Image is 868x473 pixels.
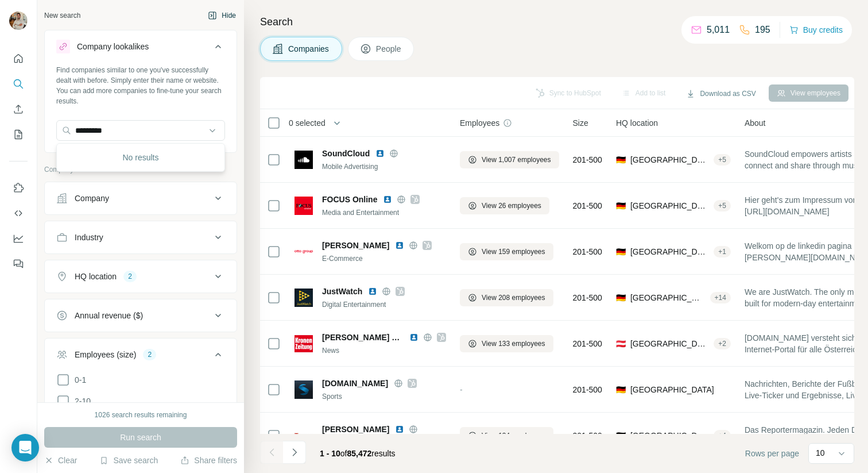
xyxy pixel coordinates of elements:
[77,41,149,52] div: Company lookalikes
[322,424,389,435] span: [PERSON_NAME]
[707,23,730,37] p: 5,011
[573,384,602,395] span: 201-500
[9,74,28,94] button: Search
[482,430,545,441] span: View 134 employees
[630,154,709,166] span: [GEOGRAPHIC_DATA], [GEOGRAPHIC_DATA]|[GEOGRAPHIC_DATA]
[460,151,559,168] button: View 1,007 employees
[75,232,103,243] div: Industry
[75,271,117,282] div: HQ location
[376,43,402,55] span: People
[294,197,313,215] img: Logo of FOCUS Online
[573,430,602,441] span: 201-500
[616,154,626,166] span: 🇩🇪
[630,384,714,395] span: [GEOGRAPHIC_DATA]
[714,247,731,257] div: + 1
[460,117,499,129] span: Employees
[143,349,156,360] div: 2
[294,380,313,399] img: Logo of sportschau.de
[294,250,313,253] img: Logo of Otto
[409,333,418,342] img: LinkedIn logo
[45,184,237,212] button: Company
[460,197,549,214] button: View 26 employees
[9,124,28,145] button: My lists
[340,449,347,458] span: of
[322,207,446,218] div: Media and Entertainment
[75,193,109,204] div: Company
[616,246,626,257] span: 🇩🇪
[9,11,28,30] img: Avatar
[9,48,28,69] button: Quick start
[383,195,392,204] img: LinkedIn logo
[714,201,731,211] div: + 5
[573,292,602,303] span: 201-500
[59,146,222,169] div: No results
[482,247,545,257] span: View 159 employees
[789,22,843,38] button: Buy credits
[460,335,553,352] button: View 133 employees
[710,293,731,303] div: + 14
[44,10,80,21] div: New search
[9,203,28,224] button: Use Surfe API
[616,384,626,395] span: 🇩🇪
[630,430,709,441] span: [GEOGRAPHIC_DATA], [GEOGRAPHIC_DATA]
[294,151,313,169] img: Logo of SoundCloud
[322,286,362,297] span: JustWatch
[75,310,143,321] div: Annual revenue ($)
[322,378,388,389] span: [DOMAIN_NAME]
[616,117,658,129] span: HQ location
[395,425,404,434] img: LinkedIn logo
[45,33,237,65] button: Company lookalikes
[460,385,463,394] span: -
[11,434,39,462] div: Open Intercom Messenger
[375,149,385,158] img: LinkedIn logo
[573,117,588,129] span: Size
[95,410,187,420] div: 1026 search results remaining
[123,271,137,282] div: 2
[180,455,237,466] button: Share filters
[289,117,325,129] span: 0 selected
[816,447,825,459] p: 10
[482,201,541,211] span: View 26 employees
[322,299,446,310] div: Digital Entertainment
[320,449,396,458] span: results
[714,339,731,349] div: + 2
[70,374,86,386] span: 0-1
[322,391,446,402] div: Sports
[482,155,551,165] span: View 1,007 employees
[99,455,158,466] button: Save search
[322,148,370,159] span: SoundCloud
[630,200,709,211] span: [GEOGRAPHIC_DATA], [GEOGRAPHIC_DATA]
[56,65,225,106] div: Find companies similar to one you've successfully dealt with before. Simply enter their name or w...
[460,427,553,444] button: View 134 employees
[322,161,446,172] div: Mobile Advertising
[630,338,709,349] span: [GEOGRAPHIC_DATA], [GEOGRAPHIC_DATA]
[294,334,313,353] img: Logo of Kronen Zeitung
[460,289,553,306] button: View 208 employees
[9,228,28,249] button: Dashboard
[260,14,854,30] h4: Search
[678,85,764,102] button: Download as CSV
[347,449,372,458] span: 85,472
[9,178,28,198] button: Use Surfe on LinkedIn
[482,339,545,349] span: View 133 employees
[368,287,377,296] img: LinkedIn logo
[616,292,626,303] span: 🇩🇪
[630,246,709,257] span: [GEOGRAPHIC_DATA], [GEOGRAPHIC_DATA]|[GEOGRAPHIC_DATA], Freie und Hansestadt
[320,449,340,458] span: 1 - 10
[45,302,237,329] button: Annual revenue ($)
[573,246,602,257] span: 201-500
[294,289,313,307] img: Logo of JustWatch
[745,448,799,459] span: Rows per page
[573,338,602,349] span: 201-500
[616,338,626,349] span: 🇦🇹
[755,23,770,37] p: 195
[482,293,545,303] span: View 208 employees
[616,430,626,441] span: 🇩🇪
[9,253,28,274] button: Feedback
[288,43,330,55] span: Companies
[75,349,136,360] div: Employees (size)
[630,292,706,303] span: [GEOGRAPHIC_DATA], [GEOGRAPHIC_DATA]
[395,241,404,250] img: LinkedIn logo
[616,200,626,211] span: 🇩🇪
[573,200,602,211] span: 201-500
